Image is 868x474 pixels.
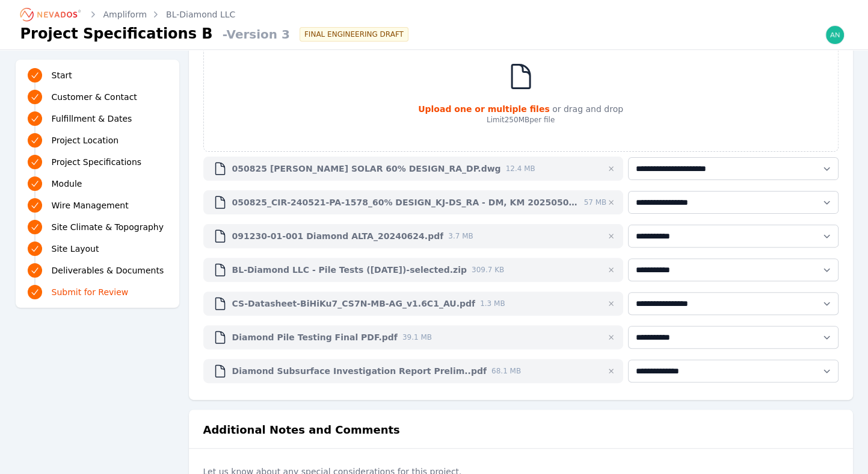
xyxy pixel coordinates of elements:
span: BL-Diamond LLC - Pile Tests ([DATE])-selected.zip [232,264,467,276]
span: Start [52,69,72,81]
span: Deliverables & Documents [52,264,164,276]
button: Remove [606,198,616,207]
h1: Project Specifications B [20,24,213,43]
img: andrew@nevados.solar [825,25,845,45]
a: Ampliform [103,8,147,20]
span: Wire Management [52,199,129,211]
span: 1.3 MB [480,299,505,308]
span: Project Specifications [52,156,142,168]
div: FINAL ENGINEERING DRAFT [300,27,408,42]
p: Limit 250MB per file [418,115,623,125]
span: Site Layout [52,243,99,255]
span: 091230-01-001 Diamond ALTA_20240624.pdf [232,230,444,242]
button: Remove [606,164,616,173]
h2: Additional Notes and Comments [203,422,400,438]
nav: Breadcrumb [20,5,236,24]
span: - Version 3 [218,26,290,43]
button: Remove [606,366,616,376]
span: Submit for Review [52,286,129,298]
p: or drag and drop [418,103,623,115]
nav: Progress [28,67,167,301]
span: 309.7 KB [472,265,504,275]
span: Customer & Contact [52,91,137,103]
span: 57 MB [584,198,607,207]
span: 68.1 MB [491,366,521,376]
span: Module [52,178,82,190]
button: Remove [606,265,616,275]
span: Diamond Pile Testing Final PDF.pdf [232,331,398,343]
span: CS-Datasheet-BiHiKu7_CS7N-MB-AG_v1.6C1_AU.pdf [232,298,476,310]
button: Remove [606,332,616,342]
span: 050825 [PERSON_NAME] SOLAR 60% DESIGN_RA_DP.dwg [232,163,501,175]
span: Fulfillment & Dates [52,113,132,125]
span: Site Climate & Topography [52,221,164,233]
button: Remove [606,231,616,241]
strong: Upload one or multiple files [418,104,550,114]
span: Diamond Subsurface Investigation Report Prelim..pdf [232,365,487,377]
a: BL-Diamond LLC [166,8,235,20]
span: Project Location [52,134,119,146]
span: 39.1 MB [402,332,432,342]
span: 050825_CIR-240521-PA-1578_60% DESIGN_KJ-DS_RA - DM, KM 20250509.pdf [232,196,579,208]
span: 12.4 MB [506,164,535,173]
div: Upload one or multiple files or drag and dropLimit250MBper file [203,35,839,152]
span: 3.7 MB [448,231,473,241]
button: Remove [606,299,616,308]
